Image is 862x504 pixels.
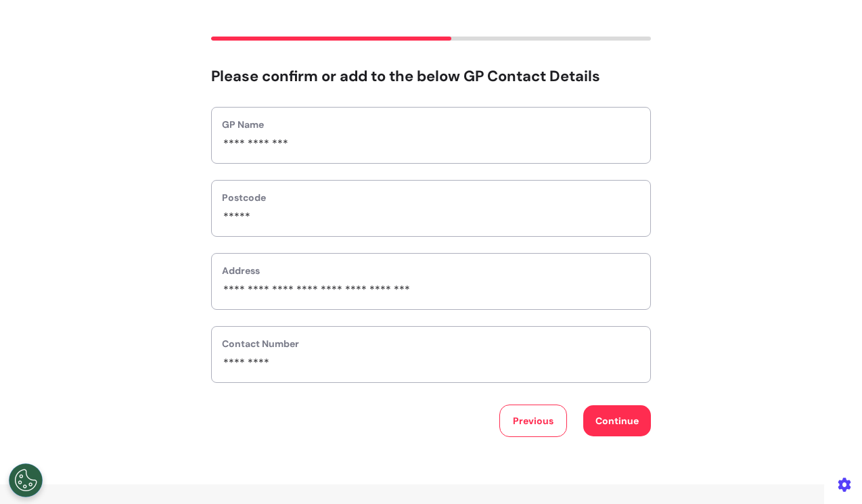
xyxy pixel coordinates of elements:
[222,264,640,278] label: Address
[222,118,640,132] label: GP Name
[583,405,651,436] button: Continue
[222,191,640,205] label: Postcode
[222,337,640,351] label: Contact Number
[211,68,651,85] h2: Please confirm or add to the below GP Contact Details
[499,405,567,437] button: Previous
[9,463,43,497] button: Open Preferences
